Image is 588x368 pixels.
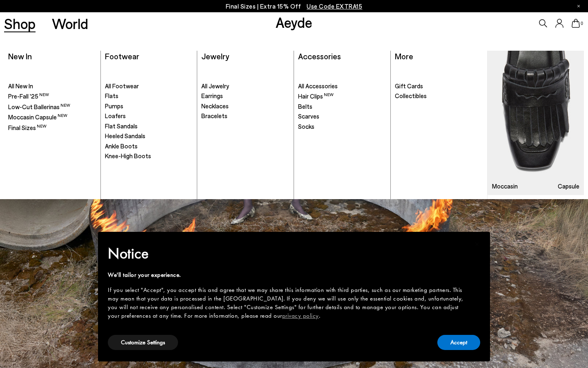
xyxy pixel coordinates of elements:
[105,112,126,119] span: Loafers
[8,92,96,101] a: Pre-Fall '25
[395,92,483,100] a: Collectibles
[298,82,338,90] span: All Accessories
[8,103,96,111] a: Low-Cut Ballerinas
[201,82,290,90] a: All Jewelry
[276,13,312,31] a: Aeyde
[105,82,193,90] a: All Footwear
[298,112,386,121] a: Scarves
[105,152,193,160] a: Knee-High Boots
[8,113,96,121] a: Moccasin Capsule
[437,335,480,350] button: Accept
[298,92,386,101] a: Hair Clips
[108,271,467,279] div: We'll tailor your experience.
[226,1,363,11] p: Final Sizes | Extra 15% Off
[572,19,580,28] a: 0
[298,51,341,61] a: Accessories
[108,243,467,264] h2: Notice
[108,286,467,320] div: If you select "Accept", you accept this and agree that we may share this information with third p...
[105,142,193,150] a: Ankle Boots
[8,51,32,61] a: New In
[580,21,584,26] span: 0
[201,82,229,90] span: All Jewelry
[298,112,319,120] span: Scarves
[201,51,229,61] a: Jewelry
[105,51,139,61] a: Footwear
[298,92,334,100] span: Hair Clips
[201,112,227,119] span: Bracelets
[105,92,193,100] a: Flats
[488,51,584,195] a: Moccasin Capsule
[201,102,290,110] a: Necklaces
[108,335,178,350] button: Customize Settings
[8,124,47,131] span: Final Sizes
[298,123,386,131] a: Socks
[105,82,139,90] span: All Footwear
[4,16,36,31] a: Shop
[105,152,151,159] span: Knee-High Boots
[467,234,487,254] button: Close this notice
[105,142,138,150] span: Ankle Boots
[105,112,193,120] a: Loafers
[558,183,579,189] h3: Capsule
[395,82,423,90] span: Gift Cards
[8,103,70,110] span: Low-Cut Ballerinas
[395,51,413,61] a: More
[201,92,223,99] span: Earrings
[282,312,319,320] a: privacy policy
[298,123,314,130] span: Socks
[105,122,138,130] span: Flat Sandals
[298,82,386,90] a: All Accessories
[52,16,88,31] a: World
[8,82,33,90] span: All New In
[105,132,193,140] a: Heeled Sandals
[201,112,290,120] a: Bracelets
[474,238,480,250] span: ×
[298,103,312,110] span: Belts
[105,122,193,130] a: Flat Sandals
[298,103,386,111] a: Belts
[201,92,290,100] a: Earrings
[8,82,96,90] a: All New In
[492,183,518,189] h3: Moccasin
[8,113,67,121] span: Moccasin Capsule
[8,123,96,132] a: Final Sizes
[395,82,483,90] a: Gift Cards
[307,2,362,10] span: Navigate to /collections/ss25-final-sizes
[105,102,193,110] a: Pumps
[105,92,118,99] span: Flats
[105,132,145,139] span: Heeled Sandals
[8,92,49,100] span: Pre-Fall '25
[105,102,123,110] span: Pumps
[201,102,229,110] span: Necklaces
[488,51,584,195] img: Mobile_e6eede4d-78b8-4bd1-ae2a-4197e375e133_900x.jpg
[395,92,427,99] span: Collectibles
